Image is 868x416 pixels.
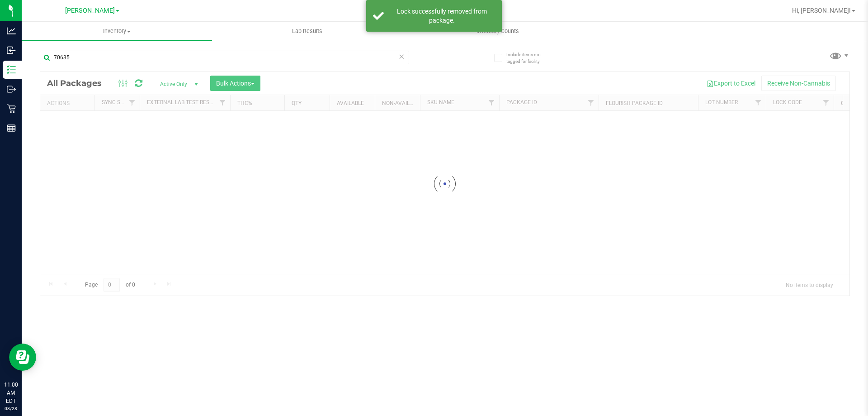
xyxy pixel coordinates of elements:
[4,405,18,412] p: 08/28
[506,51,552,65] span: Include items not tagged for facility
[7,124,16,133] inline-svg: Reports
[212,22,402,41] a: Lab Results
[398,51,405,62] span: Clear
[22,27,212,35] span: Inventory
[792,7,851,14] span: Hi, [PERSON_NAME]!
[40,51,409,64] input: Search Package ID, Item Name, SKU, Lot or Part Number...
[65,7,115,14] span: [PERSON_NAME]
[7,85,16,94] inline-svg: Outbound
[7,26,16,35] inline-svg: Analytics
[7,46,16,55] inline-svg: Inbound
[9,344,36,371] iframe: Resource center
[7,65,16,74] inline-svg: Inventory
[280,27,335,35] span: Lab Results
[4,381,18,405] p: 11:00 AM EDT
[7,104,16,113] inline-svg: Retail
[22,22,212,41] a: Inventory
[389,7,495,25] div: Lock successfully removed from package.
